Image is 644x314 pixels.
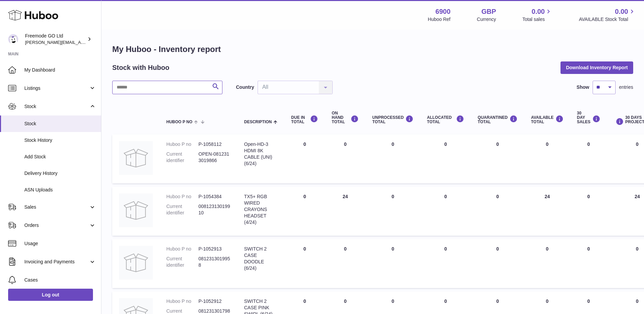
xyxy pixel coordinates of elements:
td: 24 [524,187,570,236]
strong: GBP [481,7,496,16]
dt: Huboo P no [166,193,198,200]
span: 0 [496,298,499,304]
div: SWITCH 2 CASE DOODLE (6/24) [244,246,278,271]
div: UNPROCESSED Total [372,115,413,124]
span: 0 [496,246,499,252]
h1: My Huboo - Inventory report [112,44,633,55]
dt: Current identifier [166,256,198,268]
td: 0 [284,239,325,288]
td: 0 [420,187,471,236]
span: AVAILABLE Stock Total [579,16,636,23]
td: 0 [420,239,471,288]
img: product image [119,141,153,175]
div: TX5+ RGB WIRED CRAYONS HEADSET (4/24) [244,193,278,225]
a: 0.00 Total sales [522,7,552,23]
td: 0 [325,239,365,288]
label: Show [577,84,589,90]
span: Stock [24,121,96,127]
span: 0 [496,194,499,199]
span: entries [619,84,633,90]
span: Description [244,120,272,124]
td: 0 [570,187,607,236]
td: 0 [365,134,420,183]
td: 0 [325,134,365,183]
img: product image [119,246,153,280]
td: 0 [570,134,607,183]
dd: 00812313019910 [198,203,231,216]
span: Invoicing and Payments [24,259,89,265]
td: 0 [524,239,570,288]
span: Total sales [522,16,552,23]
h2: Stock with Huboo [112,63,169,72]
div: ON HAND Total [332,111,359,125]
img: product image [119,193,153,227]
img: lenka.smikniarova@gioteck.com [8,34,18,44]
span: Cases [24,277,96,283]
dd: P-1054384 [198,193,231,200]
span: [PERSON_NAME][EMAIL_ADDRESS][DOMAIN_NAME] [25,40,136,45]
span: Delivery History [24,170,96,177]
span: Huboo P no [166,120,192,124]
div: QUARANTINED Total [478,115,518,124]
div: Huboo Ref [428,16,451,23]
span: Listings [24,85,89,91]
div: Open-HD-3 HDMI 8K CABLE (UNI) (6/24) [244,141,278,167]
span: 0.00 [615,7,628,16]
div: DUE IN TOTAL [291,115,318,124]
td: 0 [570,239,607,288]
dd: P-1052912 [198,298,231,305]
a: 0.00 AVAILABLE Stock Total [579,7,636,23]
span: 0 [496,141,499,147]
td: 24 [325,187,365,236]
span: Usage [24,240,96,247]
div: ALLOCATED Total [427,115,464,124]
dt: Huboo P no [166,141,198,148]
td: 0 [420,134,471,183]
dd: 0812313019958 [198,256,231,268]
button: Download Inventory Report [560,61,633,74]
td: 0 [365,239,420,288]
span: 0.00 [532,7,545,16]
dt: Current identifier [166,151,198,164]
span: Stock [24,103,89,110]
strong: 6900 [435,7,451,16]
div: AVAILABLE Total [531,115,564,124]
div: 30 DAY SALES [577,111,600,125]
span: Sales [24,204,89,210]
dt: Current identifier [166,203,198,216]
td: 0 [284,134,325,183]
dd: OPEN-0812313019866 [198,151,231,164]
td: 0 [284,187,325,236]
td: 0 [524,134,570,183]
span: ASN Uploads [24,187,96,193]
dd: P-1052913 [198,246,231,252]
span: Stock History [24,137,96,143]
div: Freemode GO Ltd [25,33,86,46]
dt: Huboo P no [166,298,198,305]
dt: Huboo P no [166,246,198,252]
dd: P-1058112 [198,141,231,148]
span: Add Stock [24,154,96,160]
div: Currency [477,16,496,23]
span: My Dashboard [24,67,96,73]
td: 0 [365,187,420,236]
a: Log out [8,289,93,301]
span: Orders [24,222,89,229]
label: Country [236,84,254,90]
